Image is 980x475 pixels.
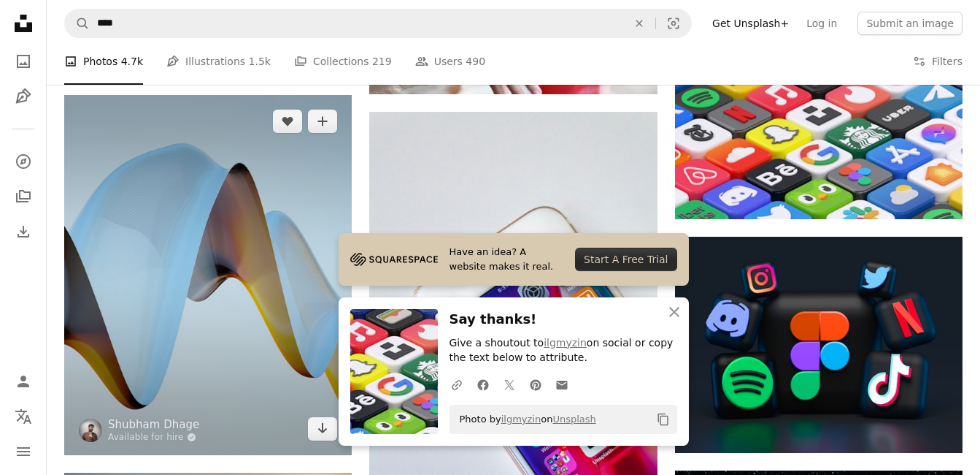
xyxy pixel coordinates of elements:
span: 219 [372,53,392,69]
a: Get Unsplash+ [703,12,798,35]
img: a pile of colorful dice [675,57,962,219]
a: blue red and green letters illustration [675,338,962,351]
a: Download [308,417,337,441]
a: Have an idea? A website makes it real.Start A Free Trial [339,233,689,286]
span: Photo by on [452,408,596,431]
a: Users 490 [415,38,485,85]
a: Download History [9,217,38,246]
a: a pile of colorful dice [675,132,962,145]
a: Shubham Dhage [108,417,199,432]
a: A white and brown object is flying in the air [64,268,352,281]
span: Have an idea? A website makes it real. [450,245,564,274]
h3: Say thanks! [450,309,677,330]
form: Find visuals sitewide [64,9,692,38]
button: Search Unsplash [65,9,90,37]
a: Unsplash [552,414,595,425]
a: ilgmyzin [501,414,541,425]
button: Menu [9,437,38,466]
a: Explore [9,147,38,176]
span: 1.5k [249,53,271,69]
button: Like [273,110,302,133]
img: Go to Shubham Dhage's profile [79,419,102,442]
a: Illustrations 1.5k [166,38,271,85]
a: Log in [798,12,846,35]
button: Add to Collection [308,110,337,133]
a: Illustrations [9,82,38,111]
a: Photos [9,47,38,76]
button: Filters [913,38,962,85]
button: Clear [623,9,655,37]
a: ilgmyzin [544,337,587,349]
div: Start A Free Trial [575,248,676,271]
img: file-1705255347840-230a6ab5bca9image [350,248,438,270]
button: Submit an image [857,12,962,35]
button: Visual search [656,9,691,37]
a: Share on Twitter [496,370,522,399]
button: Copy to clipboard [651,407,676,432]
p: Give a shoutout to on social or copy the text below to attribute. [450,336,677,365]
span: 490 [466,53,485,69]
img: blue red and green letters illustration [675,237,962,453]
a: Available for hire [108,432,199,444]
a: Log in / Sign up [9,367,38,396]
a: Home — Unsplash [9,9,38,41]
a: Collections 219 [294,38,392,85]
a: Share over email [549,370,575,399]
button: Language [9,402,38,431]
a: Collections [9,182,38,211]
img: A white and brown object is flying in the air [64,95,352,455]
a: Share on Facebook [470,370,496,399]
a: Share on Pinterest [522,370,549,399]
